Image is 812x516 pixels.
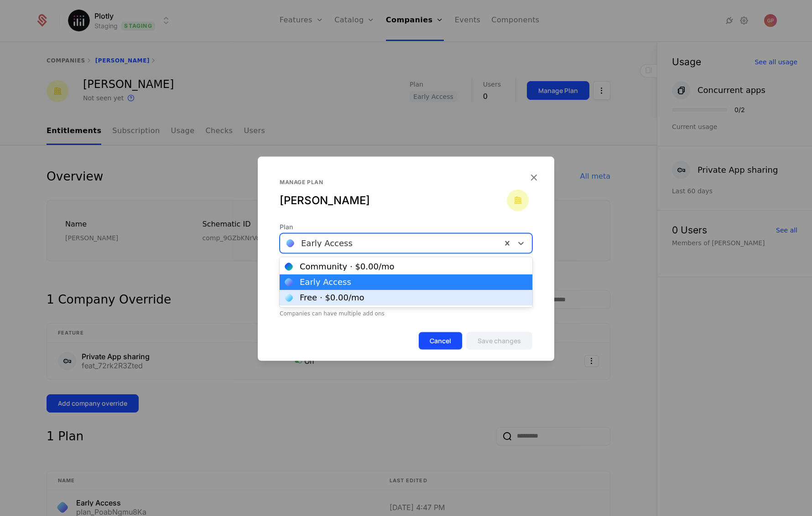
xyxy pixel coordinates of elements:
button: Cancel [418,332,463,350]
img: Jessica Beaudoin [507,190,529,212]
span: Plan [280,222,532,232]
div: Community [300,263,395,271]
button: Save changes [466,332,532,350]
div: Early Access [300,278,351,286]
div: Manage plan [280,179,507,186]
div: [PERSON_NAME] [280,193,507,208]
div: Companies can have multiple add ons [280,310,532,317]
div: Free [300,294,364,302]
